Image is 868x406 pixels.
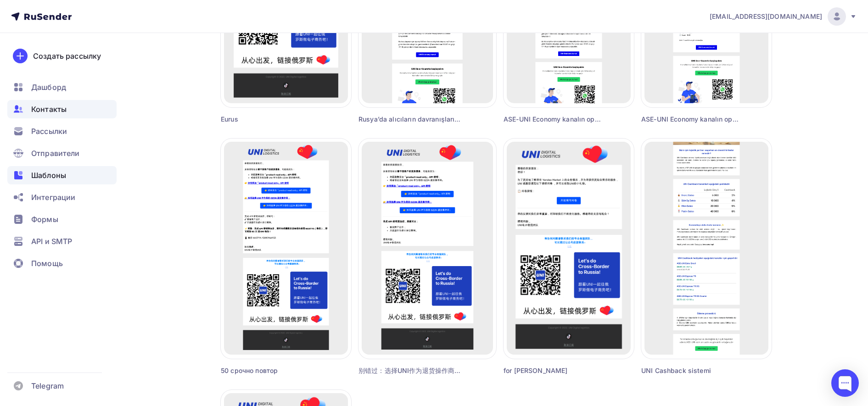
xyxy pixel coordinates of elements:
[221,366,319,375] div: 50 срочно повтор
[504,366,601,375] div: for [PERSON_NAME]
[31,148,80,159] span: Отправители
[33,50,101,61] div: Создать рассылку
[31,192,75,203] span: Интеграции
[221,115,319,124] div: Eurus
[31,214,58,225] span: Формы
[710,12,822,21] span: [EMAIL_ADDRESS][DOMAIN_NAME]
[31,258,63,269] span: Помощь
[31,170,66,181] span: Шаблоны
[7,78,117,96] a: Дашборд
[7,144,117,162] a: Отправители
[31,236,72,247] span: API и SMTP
[641,115,739,124] div: ASE-UNI Economy kanalın optimizasyonu
[358,115,462,124] div: Rusya’da alıcıların davranışları değişti
[31,104,67,115] span: Контакты
[504,115,601,124] div: ASE-UNI Economy kanalın optimizasyonu
[31,126,67,137] span: Рассылки
[7,122,117,140] a: Рассылки
[641,366,739,375] div: UNI Cashback sistemi
[31,380,64,391] span: Telegram
[31,82,66,93] span: Дашборд
[7,210,117,228] a: Формы
[710,7,857,26] a: [EMAIL_ADDRESS][DOMAIN_NAME]
[7,166,117,184] a: Шаблоны
[358,366,462,375] div: 别错过：选择UNI作为退货操作商，轻松查看客户退件
[7,100,117,118] a: Контакты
